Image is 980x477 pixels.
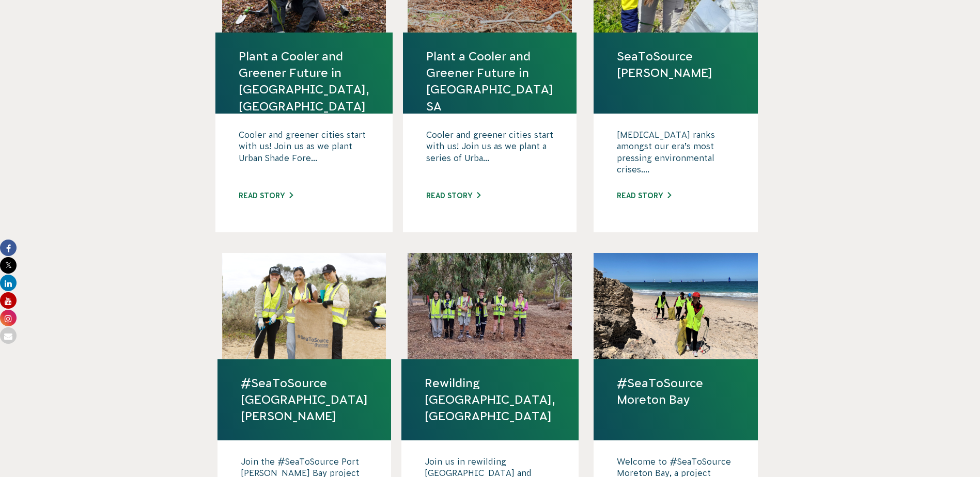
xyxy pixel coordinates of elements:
[617,375,735,408] a: #SeaToSource Moreton Bay
[239,129,369,181] p: Cooler and greener cities start with us! Join us as we plant Urban Shade Fore...
[239,48,369,115] a: Plant a Cooler and Greener Future in [GEOGRAPHIC_DATA], [GEOGRAPHIC_DATA]
[617,192,671,200] a: Read story
[239,192,293,200] a: Read story
[617,129,735,181] p: [MEDICAL_DATA] ranks amongst our era’s most pressing environmental crises....
[426,129,553,181] p: Cooler and greener cities start with us! Join us as we plant a series of Urba...
[617,48,735,81] a: SeaToSource [PERSON_NAME]
[426,48,553,115] a: Plant a Cooler and Greener Future in [GEOGRAPHIC_DATA] SA
[241,375,368,425] a: #SeaToSource [GEOGRAPHIC_DATA][PERSON_NAME]
[426,192,480,200] a: Read story
[425,375,555,425] a: Rewilding [GEOGRAPHIC_DATA], [GEOGRAPHIC_DATA]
